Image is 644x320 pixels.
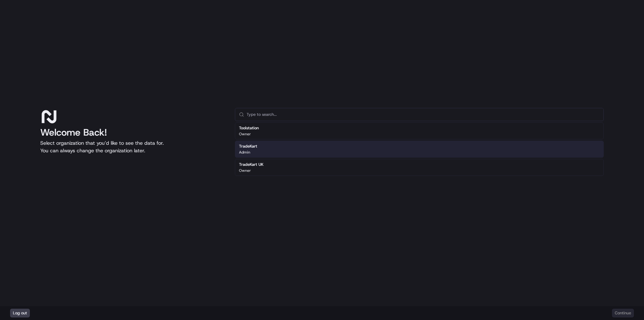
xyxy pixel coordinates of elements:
p: Select organization that you’d like to see the data for. You can always change the organization l... [40,139,225,154]
h2: TradeKart [239,143,257,149]
h2: TradeKart UK [239,162,264,167]
div: Suggestions [235,121,604,177]
p: Owner [239,168,251,173]
p: Owner [239,132,251,137]
h2: Toolstation [239,125,259,131]
h1: Welcome Back! [40,127,225,138]
input: Type to search... [247,108,600,121]
button: Log out [10,309,30,317]
p: Admin [239,150,250,155]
